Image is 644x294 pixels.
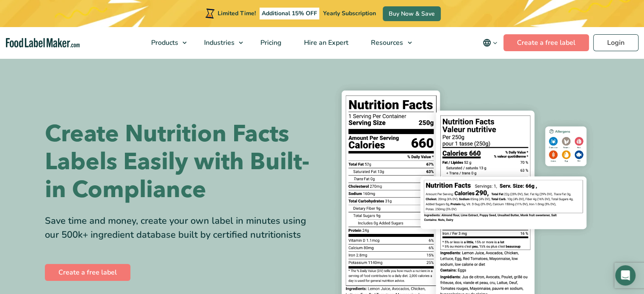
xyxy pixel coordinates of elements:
a: Products [140,27,191,58]
h1: Create Nutrition Facts Labels Easily with Built-in Compliance [45,120,316,204]
span: Industries [202,38,235,47]
a: Buy Now & Save [383,6,441,21]
span: Yearly Subscription [323,9,376,17]
span: Hire an Expert [301,38,349,47]
a: Login [593,34,638,51]
span: Limited Time! [218,9,256,17]
span: Pricing [258,38,282,47]
a: Pricing [249,27,291,58]
a: Hire an Expert [293,27,358,58]
a: Create a free label [503,34,589,51]
div: Save time and money, create your own label in minutes using our 500k+ ingredient database built b... [45,214,316,242]
a: Create a free label [45,264,130,281]
a: Resources [360,27,416,58]
span: Products [149,38,179,47]
a: Industries [193,27,247,58]
span: Additional 15% OFF [260,8,319,19]
span: Resources [368,38,404,47]
div: Open Intercom Messenger [615,265,636,286]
